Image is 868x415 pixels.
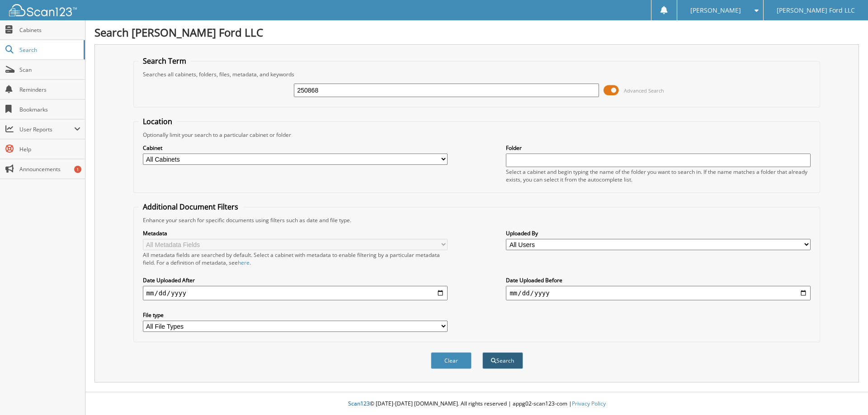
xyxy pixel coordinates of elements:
div: © [DATE]-[DATE] [DOMAIN_NAME]. All rights reserved | appg02-scan123-com | [85,393,868,415]
label: Metadata [143,229,448,237]
span: Cabinets [19,26,80,34]
label: Date Uploaded Before [506,276,811,284]
img: scan123-logo-white.svg [9,4,77,16]
div: Select a cabinet and begin typing the name of the folder you want to search in. If the name match... [506,168,811,183]
label: Cabinet [143,144,448,152]
legend: Search Term [138,56,191,66]
span: Help [19,145,80,153]
span: Advanced Search [624,87,664,94]
input: start [143,286,448,300]
div: Optionally limit your search to a particular cabinet or folder [138,131,816,139]
span: Announcements [19,165,80,173]
span: Reminders [19,86,80,93]
div: 1 [74,166,81,173]
span: [PERSON_NAME] [690,8,741,13]
span: [PERSON_NAME] Ford LLC [777,8,855,13]
button: Search [482,352,523,369]
a: Privacy Policy [572,400,606,407]
div: Enhance your search for specific documents using filters such as date and file type. [138,216,816,224]
span: Search [19,46,79,54]
legend: Additional Document Filters [138,202,243,212]
legend: Location [138,117,177,126]
a: here [238,259,250,266]
span: Scan [19,66,80,74]
label: Folder [506,144,811,152]
span: User Reports [19,126,74,133]
button: Clear [431,352,472,369]
label: Uploaded By [506,229,811,237]
div: All metadata fields are searched by default. Select a cabinet with metadata to enable filtering b... [143,251,448,266]
span: Scan123 [348,400,370,407]
h1: Search [PERSON_NAME] Ford LLC [94,25,859,40]
span: Bookmarks [19,106,80,113]
div: Searches all cabinets, folders, files, metadata, and keywords [138,70,816,78]
label: File type [143,311,448,319]
label: Date Uploaded After [143,276,448,284]
input: end [506,286,811,300]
